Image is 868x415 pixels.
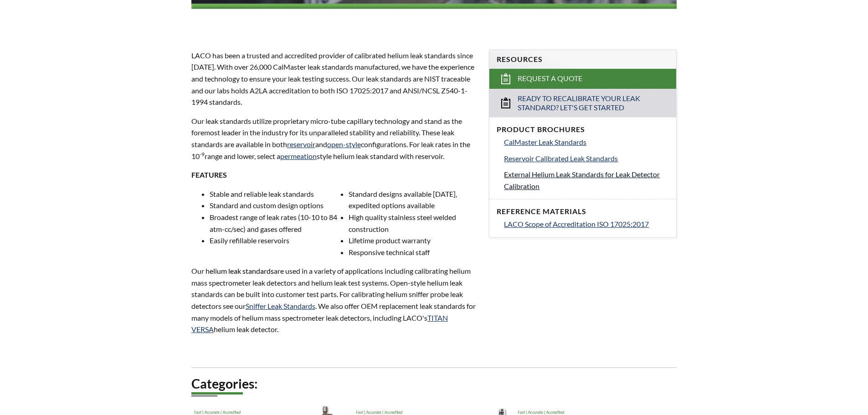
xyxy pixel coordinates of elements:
a: External Helium Leak Standards for Leak Detector Calibration [504,169,669,192]
a: Request a Quote [489,69,676,89]
span: LACO Scope of Accreditation ISO 17025:2017 [504,220,649,228]
a: Ready to Recalibrate Your Leak Standard? Let's Get Started [489,89,676,118]
span: External Helium Leak Standards for Leak Detector Calibration [504,170,660,190]
h4: Product Brochures [497,125,669,134]
span: Request a Quote [518,74,582,83]
a: LACO Scope of Accreditation ISO 17025:2017 [504,218,669,230]
strong: FEATURES [191,170,227,179]
span: Ready to Recalibrate Your Leak Standard? Let's Get Started [518,94,649,113]
span: CalMaster Leak Standards [504,138,586,146]
h4: Resources [497,55,669,64]
li: Easily refillable reservoirs [210,235,339,246]
span: elium leak standards [210,266,274,275]
li: High quality stainless steel welded construction [349,211,478,235]
p: Our h are used in a variety of applications including calibrating helium mass spectrometer leak d... [191,265,478,335]
a: Reservoir Calibrated Leak Standards [504,153,669,164]
li: Responsive technical staff [349,246,478,258]
li: Lifetime product warranty [349,235,478,246]
a: reservoir [287,140,315,149]
p: Our leak standards utilize proprietary micro-tube capillary technology and stand as the foremost ... [191,115,478,162]
p: LACO has been a trusted and accredited provider of calibrated helium leak standards since [DATE].... [191,50,478,108]
li: Standard and custom design options [210,200,339,211]
sup: -9 [200,151,205,158]
a: CalMaster Leak Standards [504,136,669,148]
li: Stable and reliable leak standards [210,188,339,200]
a: Sniffer Leak Standards [246,302,315,310]
li: Broadest range of leak rates (10-10 to 84 atm-cc/sec) and gases offered [210,211,339,235]
span: Reservoir Calibrated Leak Standards [504,154,618,163]
a: open-style [327,140,361,149]
li: Standard designs available [DATE], expedited options available [349,188,478,211]
h2: Categories: [191,375,677,392]
a: permeation [280,152,317,160]
h4: Reference Materials [497,207,669,216]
